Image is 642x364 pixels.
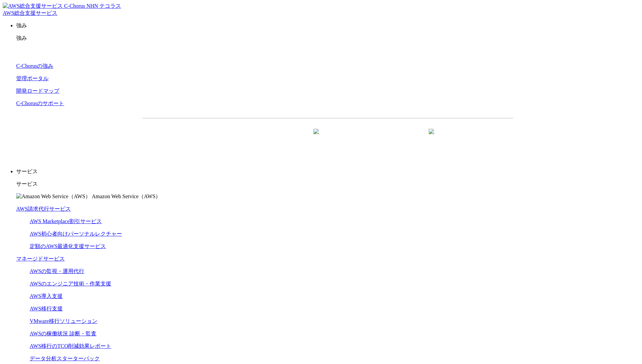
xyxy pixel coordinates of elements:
a: AWSの監視・運用代行 [30,268,84,274]
a: AWSの稼働状況 診断・監査 [30,331,96,336]
p: サービス [16,181,639,188]
a: まずは相談する [331,129,440,146]
img: 矢印 [429,129,434,146]
a: AWS移行のTCO削減効果レポート [30,343,111,349]
a: マネージドサービス [16,256,65,262]
a: 開発ロードマップ [16,88,59,94]
img: AWS総合支援サービス C-Chorus [3,3,85,10]
a: VMware移行ソリューション [30,318,97,324]
a: AWS請求代行サービス [16,206,71,212]
a: C-Chorusのサポート [16,100,64,106]
p: サービス [16,168,639,175]
a: データ分析スターターパック [30,356,100,361]
a: AWS導入支援 [30,293,63,299]
a: 管理ポータル [16,75,49,81]
a: AWS初心者向けパーソナルレクチャー [30,231,122,237]
a: C-Chorusの強み [16,63,53,69]
a: AWS移行支援 [30,306,63,311]
p: 強み [16,35,639,42]
a: 資料を請求する [216,129,325,146]
img: Amazon Web Service（AWS） [16,193,91,200]
a: 定額のAWS最適化支援サービス [30,243,106,249]
a: AWS Marketplace割引サービス [30,218,102,224]
a: AWSのエンジニア技術・作業支援 [30,281,111,286]
a: AWS総合支援サービス C-Chorus NHN テコラスAWS総合支援サービス [3,3,121,16]
span: Amazon Web Service（AWS） [92,193,161,199]
img: 矢印 [313,129,319,146]
p: 強み [16,22,639,29]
